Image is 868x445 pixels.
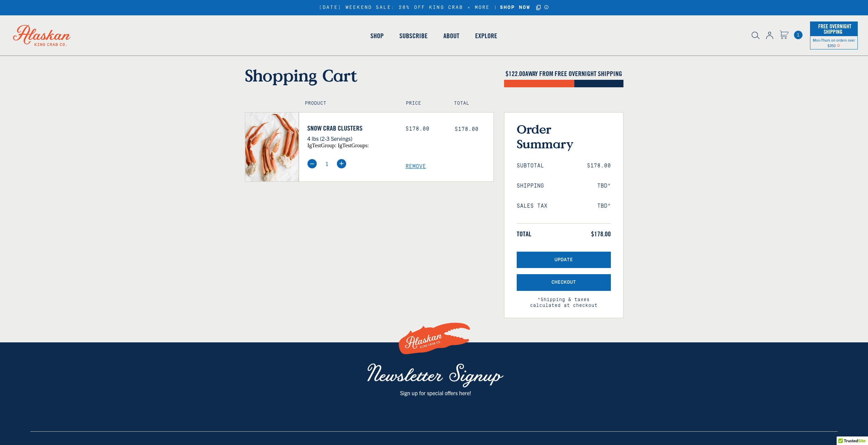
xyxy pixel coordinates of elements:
span: igTestGroups: [338,143,369,148]
a: Subscribe [392,16,436,55]
span: Free Overnight Shipping [816,21,851,37]
span: Checkout [551,280,576,285]
img: minus [307,159,317,168]
span: Sales Tax [517,203,547,209]
p: Sign up for special offers here! [329,388,542,397]
div: $178.00 [406,126,444,132]
span: Shipping [517,183,544,189]
span: $178.00 [455,126,479,132]
strong: SHOP NOW [500,5,530,10]
span: 122.00 [509,69,525,78]
h4: $ AWAY FROM FREE OVERNIGHT SHIPPING [504,70,623,78]
a: SHOP NOW [498,5,533,11]
a: Cart [794,31,803,39]
span: Shipping Notice Icon [837,43,840,48]
a: Cart [780,30,789,40]
a: Shop [363,16,392,55]
span: $178.00 [591,230,611,238]
img: Alaskan King Crab Co. logo [3,15,80,56]
span: Total [517,230,531,238]
div: [DATE] WEEKEND SALE: 20% OFF KING CRAB + MORE | [319,4,549,12]
a: Announcement Bar Modal [544,5,549,10]
a: About [436,16,467,55]
h1: Shopping Cart [245,65,494,85]
span: 1 [794,31,803,39]
button: Checkout [517,274,611,291]
button: Update [517,252,611,268]
span: *Shipping & taxes calculated at checkout [517,291,611,309]
span: Subtotal [517,163,544,169]
img: Alaskan King Crab Co. Logo [397,315,472,363]
h4: Product [305,101,391,106]
a: Remove [406,163,494,170]
img: Snow Crab Clusters - 4 lbs (2-3 Servings) [245,113,299,181]
span: Update [555,257,573,263]
a: Explore [467,16,505,55]
img: plus [337,159,346,168]
span: Mon-Thurs on orders over $350 [813,38,855,48]
h4: Total [454,101,487,106]
img: account [766,32,773,39]
span: $178.00 [587,163,611,169]
h3: Order Summary [517,122,611,151]
a: Snow Crab Clusters [307,124,395,132]
h4: Price [406,101,439,106]
span: igTestGroup: [307,143,336,148]
img: search [752,32,760,39]
p: 4 lbs (2-3 Servings) [307,134,395,143]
